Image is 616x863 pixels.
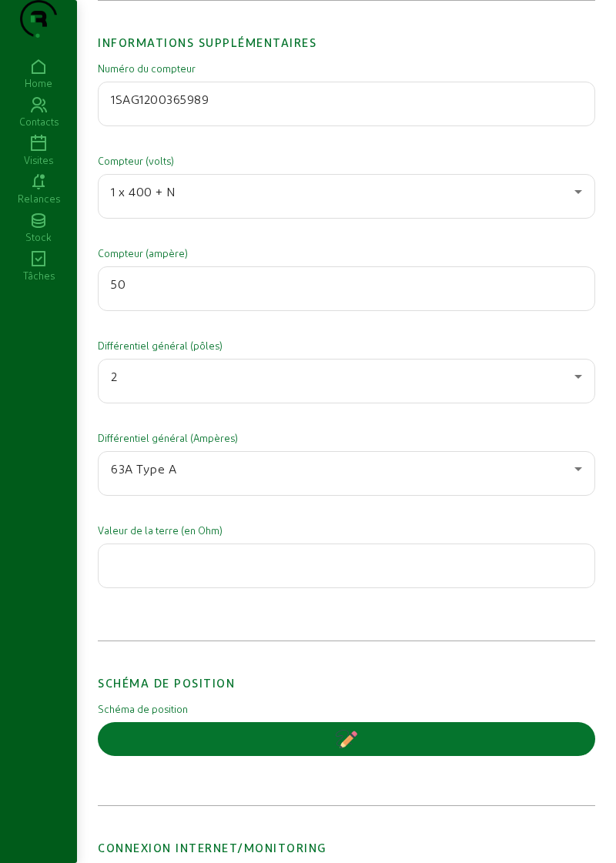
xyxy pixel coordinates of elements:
[98,339,595,353] mat-label: Différentiel général (pôles)
[98,62,595,75] mat-label: Numéro du compteur
[111,369,118,383] span: 2
[98,154,595,168] mat-label: Compteur (volts)
[111,184,176,199] span: 1 x 400 + N
[98,246,595,260] mat-label: Compteur (ampère)
[98,431,595,445] mat-label: Différentiel général (Ampères)
[98,815,595,857] h2: Connexion internet/Monitoring
[98,651,595,692] h2: Schéma de position
[98,523,595,537] mat-label: Valeur de la terre (en Ohm)
[98,702,595,716] mat-label: Schéma de position
[111,461,176,476] span: 63A Type A
[98,10,595,52] h2: Informations supplémentaires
